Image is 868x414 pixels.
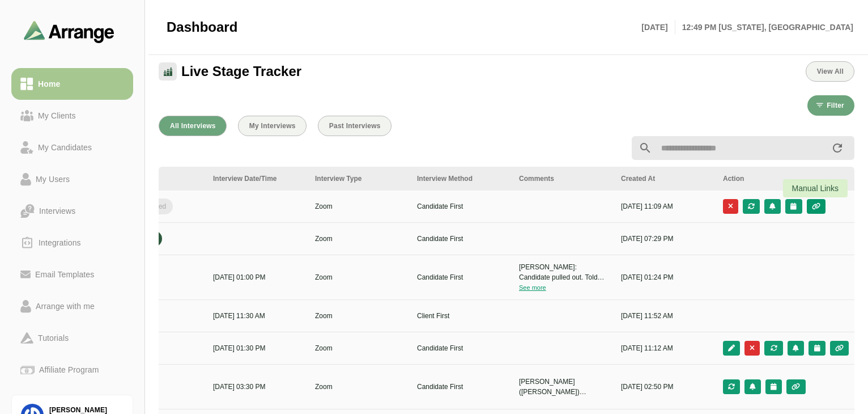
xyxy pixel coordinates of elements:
a: Tutorials [11,322,133,354]
p: Client First [417,311,505,321]
div: Interview Date/Time [213,174,301,184]
div: Tutorials [33,331,73,345]
p: [DATE] 03:30 PM [213,382,301,392]
div: Interviews [35,204,80,218]
p: Zoom [315,234,403,244]
p: [DATE] 01:24 PM [621,272,709,282]
p: Candidate First [417,382,505,392]
p: [DATE] 02:50 PM [621,382,709,392]
p: Zoom [315,311,403,321]
p: Candidate First [417,234,505,244]
a: Affiliate Program [11,354,133,386]
span: View All [816,67,844,75]
p: [DATE] 11:12 AM [621,343,709,353]
div: Interview Method [417,174,505,184]
a: Integrations [11,227,133,259]
p: [DATE] 11:52 AM [621,311,709,321]
p: [DATE] 01:00 PM [213,272,301,282]
i: appended action [831,141,844,155]
p: Zoom [315,382,403,392]
div: Integrations [34,236,86,250]
span: Dashboard [167,19,237,36]
div: [PERSON_NAME]: Candidate pulled out. Told her to write [PERSON_NAME] a nice email and CC myself a... [519,262,607,282]
span: My Interviews [249,122,296,130]
a: Email Templates [11,259,133,290]
span: All Interviews [169,122,216,130]
p: Zoom [315,343,403,353]
div: Created At [621,174,709,184]
a: My Clients [11,100,133,132]
p: Zoom [315,201,403,212]
button: All Interviews [159,116,227,136]
p: Candidate First [417,343,505,353]
div: Home [33,77,65,91]
button: Past Interviews [318,116,392,136]
button: My Interviews [238,116,307,136]
div: My Clients [33,109,80,122]
img: arrangeai-name-small-logo.4d2b8aee.svg [24,20,114,43]
a: Arrange with me [11,290,133,322]
div: [PERSON_NAME] ([PERSON_NAME]) [PERSON_NAME], CAPM: Accepted other role [519,377,607,397]
div: Interview Type [315,174,403,184]
div: My Users [31,172,74,186]
button: Filter [807,95,854,116]
a: My Users [11,163,133,195]
a: Home [11,68,133,100]
p: [DATE] 11:09 AM [621,201,709,212]
div: Email Templates [31,268,99,281]
p: Candidate First [417,272,505,282]
p: Candidate First [417,201,505,212]
p: Zoom [315,272,403,282]
div: Comments [519,174,607,184]
p: [DATE] 11:30 AM [213,311,301,321]
p: [DATE] 07:29 PM [621,234,709,244]
p: [DATE] [641,20,675,34]
div: My Candidates [33,141,96,154]
p: [DATE] 01:30 PM [213,343,301,353]
p: 12:49 PM [US_STATE], [GEOGRAPHIC_DATA] [675,20,853,34]
a: Interviews [11,195,133,227]
div: Arrange with me [31,299,99,313]
span: Past Interviews [329,122,381,130]
a: My Candidates [11,132,133,163]
span: Live Stage Tracker [181,63,301,80]
button: See more [519,285,546,291]
button: View All [806,61,854,82]
span: Filter [826,102,844,109]
div: Action [723,174,849,184]
div: Affiliate Program [35,363,103,377]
